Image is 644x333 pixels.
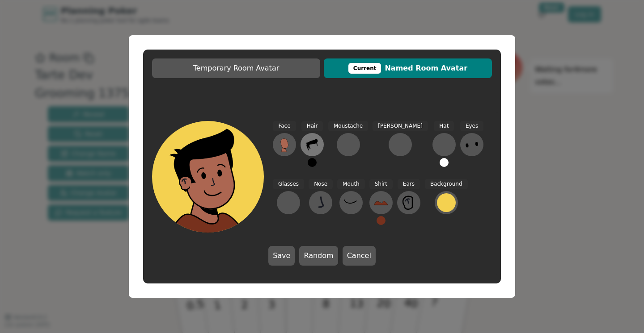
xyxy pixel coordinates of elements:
button: Cancel [343,246,376,266]
span: Moustache [328,121,368,131]
span: Ears [398,179,420,189]
span: Background [425,179,468,189]
span: Eyes [460,121,483,131]
span: Mouth [337,179,365,189]
span: Shirt [369,179,393,189]
span: Nose [309,179,333,189]
span: Temporary Room Avatar [157,63,316,74]
div: This avatar will be displayed in dedicated rooms [348,63,381,74]
button: CurrentNamed Room Avatar [324,58,492,78]
span: [PERSON_NAME] [373,121,428,131]
button: Random [299,246,338,266]
span: Hat [434,121,454,131]
span: Named Room Avatar [328,63,487,74]
button: Save [268,246,295,266]
span: Face [273,121,296,131]
span: Hair [301,121,323,131]
button: Temporary Room Avatar [152,58,320,78]
span: Glasses [273,179,304,189]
